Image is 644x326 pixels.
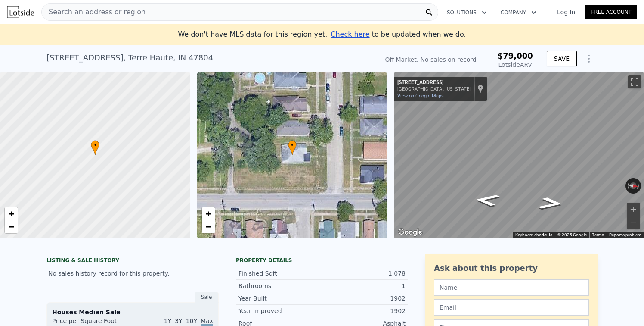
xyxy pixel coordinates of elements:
div: Off Market. No sales on record [385,55,476,64]
a: View on Google Maps [397,93,444,99]
span: − [9,221,14,232]
button: Keyboard shortcuts [515,232,552,238]
div: • [288,140,297,155]
div: 1902 [322,294,406,303]
span: + [9,208,14,219]
span: © 2025 Google [557,232,587,237]
button: Rotate counterclockwise [625,178,630,194]
div: Finished Sqft [238,269,322,278]
div: LISTING & SALE HISTORY [46,257,219,266]
button: Company [494,5,543,20]
a: Zoom out [5,220,18,233]
a: Log In [547,8,585,16]
span: Check here [331,30,369,38]
button: Show Options [580,50,598,67]
span: − [205,221,211,232]
span: • [91,141,99,149]
span: Search an address or region [42,7,146,17]
button: Toggle fullscreen view [628,75,641,88]
span: 10Y [186,317,197,324]
span: 3Y [175,317,182,324]
input: Email [434,299,589,316]
button: Rotate clockwise [637,178,641,194]
div: [STREET_ADDRESS] [397,79,471,86]
div: Property details [236,257,408,264]
div: 1902 [322,307,406,315]
div: 1 [322,282,406,290]
button: Reset the view [625,182,641,190]
div: No sales history record for this property. [46,266,219,281]
path: Go South, Garfield Ave [464,191,511,209]
path: Go North, Garfield Ave [528,194,574,213]
div: to be updated when we do. [331,29,466,40]
img: Google [396,227,424,238]
div: Lotside ARV [498,60,533,69]
div: [STREET_ADDRESS] , Terre Haute , IN 47804 [46,52,213,64]
div: [GEOGRAPHIC_DATA], [US_STATE] [397,86,471,92]
a: Show location on map [477,84,483,94]
button: Zoom in [627,203,640,216]
div: We don't have MLS data for this region yet. [178,29,466,40]
span: + [205,208,211,219]
span: • [288,141,297,149]
div: Sale [195,292,219,303]
div: Bathrooms [238,282,322,290]
div: Map [394,72,644,238]
span: $79,000 [498,51,533,60]
a: Open this area in Google Maps (opens a new window) [396,227,424,238]
div: • [91,140,99,155]
button: Zoom out [627,216,640,229]
a: Terms (opens in new tab) [592,232,604,237]
div: 1,078 [322,269,406,278]
button: SAVE [547,51,577,66]
a: Zoom in [5,207,18,220]
input: Name [434,279,589,296]
a: Free Account [585,5,637,19]
a: Zoom in [202,207,215,220]
img: Lotside [7,6,34,18]
div: Street View [394,72,644,238]
div: Year Improved [238,307,322,315]
span: Max [201,317,213,326]
a: Report a problem [609,232,641,237]
span: 1Y [164,317,171,324]
div: Year Built [238,294,322,303]
div: Houses Median Sale [52,308,213,317]
div: Ask about this property [434,262,589,274]
a: Zoom out [202,220,215,233]
button: Solutions [440,5,494,20]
